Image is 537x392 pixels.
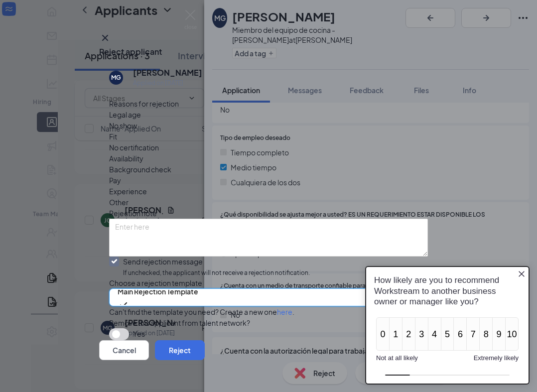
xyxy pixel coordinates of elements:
div: Applied on [DATE] [133,78,202,88]
span: Background check [109,164,171,175]
span: Experience [109,186,147,197]
a: here [277,307,292,316]
iframe: Sprig User Feedback Dialog [358,258,537,392]
span: Remove this applicant from talent network? [109,318,250,327]
span: Pay [109,175,121,186]
button: Cancel [99,340,149,360]
span: Main Rejection Template [118,284,198,299]
span: Other [109,197,129,208]
span: Reasons for rejection [109,99,179,108]
span: No certification [109,142,159,153]
span: Can't find the template you need? Create a new one . [109,307,294,316]
span: Availability [109,153,143,164]
span: No show [109,120,137,131]
span: Fit [109,131,117,142]
span: Yes [133,328,145,339]
span: Legal age [109,109,141,120]
h3: Reject applicant [99,46,162,57]
button: Reject [155,340,205,360]
span: Choose a rejection template [109,278,202,287]
div: MG [111,73,121,82]
h5: [PERSON_NAME] [133,67,202,78]
svg: Cross [99,32,111,44]
span: Rejection note [109,209,157,218]
svg: Checkmark [118,299,130,311]
button: Close [99,32,111,44]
